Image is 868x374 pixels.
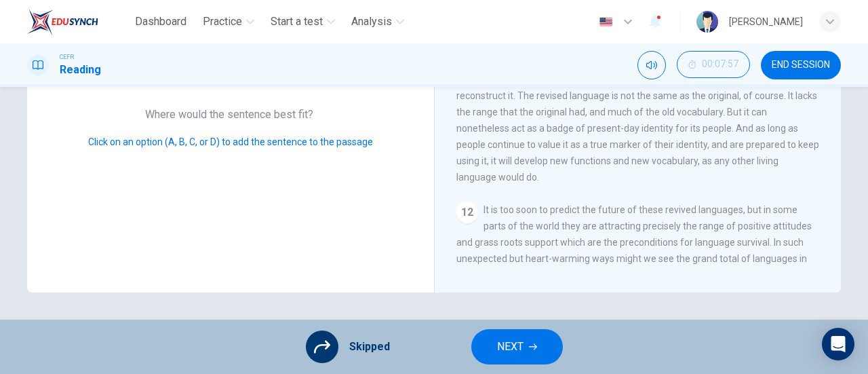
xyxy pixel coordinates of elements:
span: Analysis [351,14,392,30]
div: Open Intercom Messenger [822,328,854,360]
img: Profile picture [696,11,718,33]
a: EduSynch logo [27,8,130,35]
span: Where would the sentence best fit? [145,108,316,121]
button: Dashboard [130,10,192,34]
span: Practice [203,14,242,30]
span: 00:07:57 [702,59,738,70]
span: CEFR [60,52,74,62]
span: Start a test [271,14,323,30]
button: Start a test [265,10,340,34]
button: Practice [197,10,260,34]
span: It is too soon to predict the future of these revived languages, but in some parts of the world t... [456,204,812,280]
button: END SESSION [761,51,841,79]
span: END SESSION [772,60,830,71]
span: Dashboard [135,14,186,30]
div: Mute [637,51,666,79]
button: NEXT [471,329,563,364]
button: 00:07:57 [677,51,750,78]
img: en [597,17,614,27]
div: Hide [677,51,750,79]
span: Click on an option (A, B, C, or D) to add the sentence to the passage [88,136,373,147]
div: 12 [456,202,478,223]
h1: Reading [60,62,101,78]
div: [PERSON_NAME] [729,14,803,30]
span: Skipped [349,339,390,355]
img: EduSynch logo [27,8,98,35]
span: NEXT [497,337,524,356]
button: Analysis [346,10,410,34]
